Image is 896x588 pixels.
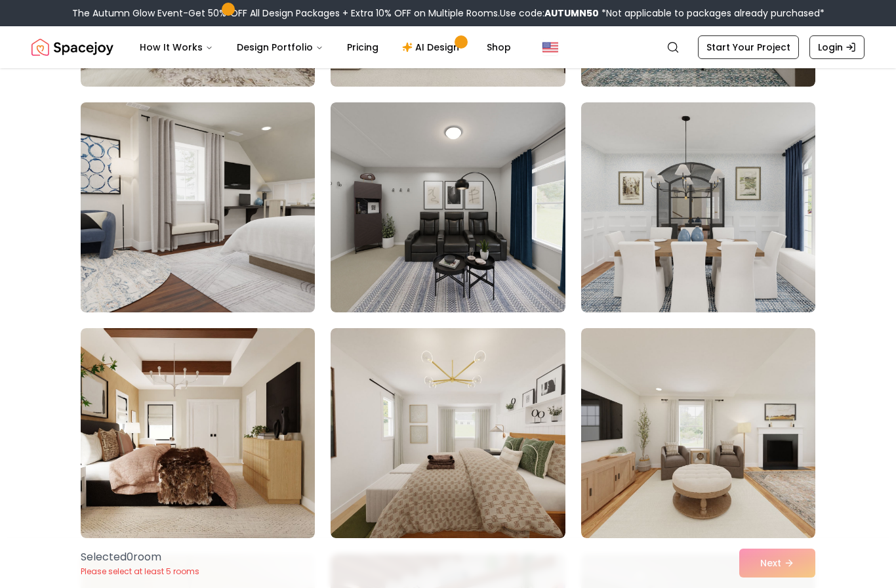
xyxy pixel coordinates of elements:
a: Pricing [336,34,389,60]
img: Room room-54 [581,328,815,538]
span: Use code: [500,7,599,20]
span: *Not applicable to packages already purchased* [599,7,825,20]
nav: Global [31,26,865,68]
a: AI Design [392,34,474,60]
a: Shop [476,34,521,60]
img: United States [542,39,558,55]
img: Room room-51 [581,102,815,312]
a: Start Your Project [698,35,799,59]
p: Selected 0 room [81,549,199,565]
img: Room room-53 [331,328,565,538]
nav: Main [129,34,521,60]
button: Design Portfolio [226,34,334,60]
p: Please select at least 5 rooms [81,566,199,577]
img: Room room-49 [75,97,321,318]
b: AUTUMN50 [544,7,599,20]
img: Room room-50 [331,102,565,312]
button: How It Works [129,34,224,60]
img: Room room-52 [81,328,315,538]
a: Spacejoy [31,34,113,60]
div: The Autumn Glow Event-Get 50% OFF All Design Packages + Extra 10% OFF on Multiple Rooms. [72,7,825,20]
a: Login [809,35,865,59]
img: Spacejoy Logo [31,34,113,60]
